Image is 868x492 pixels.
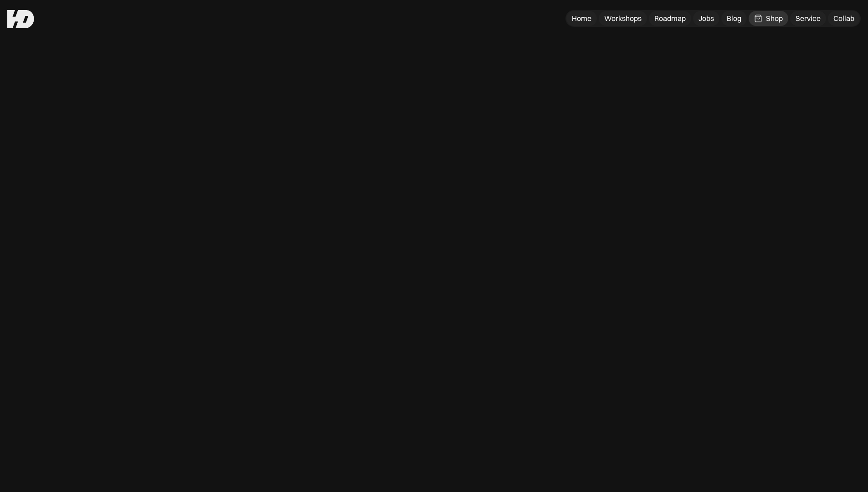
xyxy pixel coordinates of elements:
[599,11,647,26] a: Workshops
[649,11,691,26] a: Roadmap
[790,11,826,26] a: Service
[721,11,747,26] a: Blog
[766,14,783,23] div: Shop
[828,11,860,26] a: Collab
[654,14,686,23] div: Roadmap
[566,11,597,26] a: Home
[572,14,591,23] div: Home
[796,14,821,23] div: Service
[833,14,854,23] div: Collab
[727,14,741,23] div: Blog
[749,11,788,26] a: Shop
[604,14,642,23] div: Workshops
[699,14,714,23] div: Jobs
[693,11,719,26] a: Jobs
